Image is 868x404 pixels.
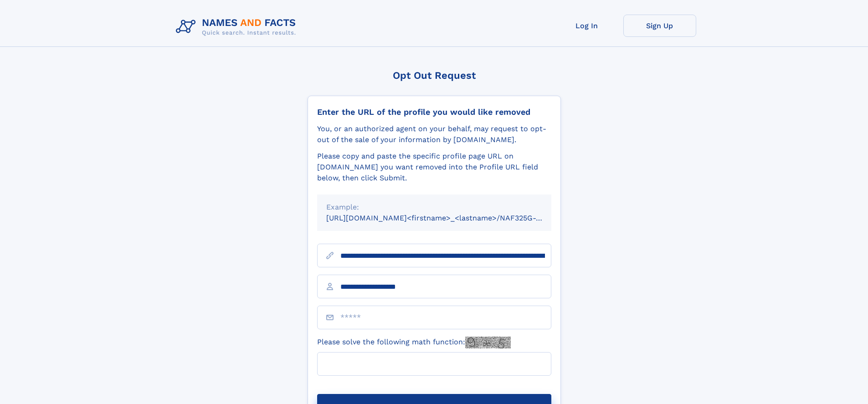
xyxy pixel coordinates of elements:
[317,123,551,145] div: You, or an authorized agent on your behalf, may request to opt-out of the sale of your informatio...
[317,107,551,117] div: Enter the URL of the profile you would like removed
[326,202,542,213] div: Example:
[317,151,551,184] div: Please copy and paste the specific profile page URL on [DOMAIN_NAME] you want removed into the Pr...
[172,15,303,39] img: Logo Names and Facts
[623,15,696,37] a: Sign Up
[308,70,561,81] div: Opt Out Request
[317,337,511,348] label: Please solve the following math function:
[326,214,569,222] small: [URL][DOMAIN_NAME]<firstname>_<lastname>/NAF325G-xxxxxxxx
[550,15,623,37] a: Log In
